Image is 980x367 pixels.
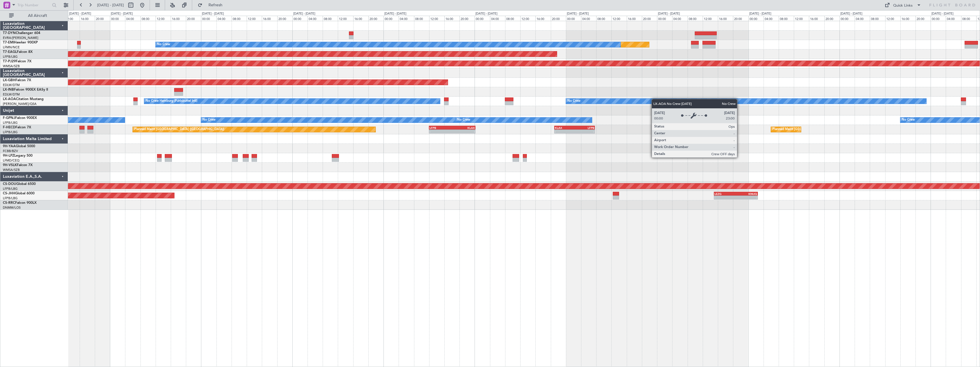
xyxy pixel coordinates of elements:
[855,16,870,21] div: 04:00
[961,16,976,21] div: 08:00
[3,45,20,49] a: LFMN/NCE
[201,16,216,21] div: 00:00
[672,16,687,21] div: 04:00
[3,168,20,172] a: WMSA/SZB
[490,16,505,21] div: 04:00
[475,11,497,16] div: [DATE] - [DATE]
[232,16,247,21] div: 08:00
[733,16,748,21] div: 20:00
[429,130,452,133] div: -
[3,130,18,134] a: LFPB/LBG
[95,16,110,21] div: 20:00
[134,125,224,134] div: Planned Maint [GEOGRAPHIC_DATA] ([GEOGRAPHIC_DATA])
[262,16,277,21] div: 16:00
[146,97,197,105] div: No Crew Hamburg (Fuhlsbuttel Intl)
[931,16,946,21] div: 00:00
[567,97,581,105] div: No Crew
[3,79,15,82] span: LX-GBH
[931,11,953,16] div: [DATE] - [DATE]
[140,16,156,21] div: 08:00
[452,130,475,133] div: -
[3,97,16,101] span: LX-AOA
[3,121,18,125] a: LFPB/LBG
[383,16,399,21] div: 00:00
[3,163,17,167] span: 9H-VSLK
[64,16,79,21] div: 12:00
[764,16,779,21] div: 04:00
[893,3,913,9] div: Quick Links
[292,16,308,21] div: 00:00
[3,92,20,97] a: EDLW/DTM
[452,126,475,129] div: KLAX
[567,11,589,16] div: [DATE] - [DATE]
[3,31,16,35] span: T7-DYN
[714,196,736,199] div: -
[3,41,38,44] a: T7-EMIHawker 900XP
[566,16,581,21] div: 00:00
[125,16,140,21] div: 04:00
[3,154,14,157] span: 9H-LPZ
[204,3,228,7] span: Refresh
[3,50,17,54] span: T7-EAGL
[3,154,33,157] a: 9H-LPZLegacy 500
[459,16,475,21] div: 20:00
[3,31,40,35] a: T7-DYNChallenger 604
[505,16,520,21] div: 08:00
[6,11,62,20] button: All Aircraft
[3,88,48,91] a: LX-INBFalcon 900EX EASy II
[870,16,885,21] div: 08:00
[3,145,35,148] a: 9H-YAAGlobal 5000
[3,60,31,63] a: T7-PJ29Falcon 7X
[627,16,642,21] div: 16:00
[414,16,429,21] div: 08:00
[3,187,18,191] a: LFPB/LBG
[520,16,535,21] div: 12:00
[3,126,15,129] span: F-HECD
[551,16,566,21] div: 20:00
[915,16,931,21] div: 20:00
[353,16,368,21] div: 16:00
[69,11,91,16] div: [DATE] - [DATE]
[195,1,229,10] button: Refresh
[3,116,37,120] a: F-GPNJFalcon 900EX
[3,55,18,59] a: LFPB/LBG
[3,36,38,40] a: EVRA/[PERSON_NAME]
[882,1,924,10] button: Quick Links
[111,11,133,16] div: [DATE] - [DATE]
[714,192,736,196] div: LEZG
[3,196,18,200] a: LFPB/LBG
[885,16,900,21] div: 12:00
[384,11,406,16] div: [DATE] - [DATE]
[3,83,20,87] a: EDLW/DTM
[736,192,757,196] div: KNUQ
[3,192,35,195] a: CS-JHHGlobal 6000
[779,16,794,21] div: 08:00
[3,192,15,195] span: CS-JHH
[247,16,262,21] div: 12:00
[900,16,915,21] div: 16:00
[3,201,15,205] span: CS-RRC
[3,201,37,205] a: CS-RRCFalcon 900LX
[110,16,125,21] div: 00:00
[555,126,575,129] div: KLAX
[3,64,20,68] a: WMSA/SZB
[17,1,50,9] input: Trip Number
[3,149,18,153] a: FCBB/BZV
[3,182,36,186] a: CS-DOUGlobal 6500
[3,116,15,120] span: F-GPNJ
[824,16,840,21] div: 20:00
[596,16,611,21] div: 08:00
[3,88,14,91] span: LX-INB
[186,16,201,21] div: 20:00
[399,16,414,21] div: 04:00
[809,16,824,21] div: 16:00
[3,102,37,106] a: [PERSON_NAME]/QSA
[80,16,95,21] div: 16:00
[772,125,862,134] div: Planned Maint [GEOGRAPHIC_DATA] ([GEOGRAPHIC_DATA])
[718,16,733,21] div: 16:00
[157,40,170,49] div: No Crew
[368,16,383,21] div: 20:00
[3,60,16,63] span: T7-PJ29
[575,126,594,129] div: LFPB
[338,16,353,21] div: 12:00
